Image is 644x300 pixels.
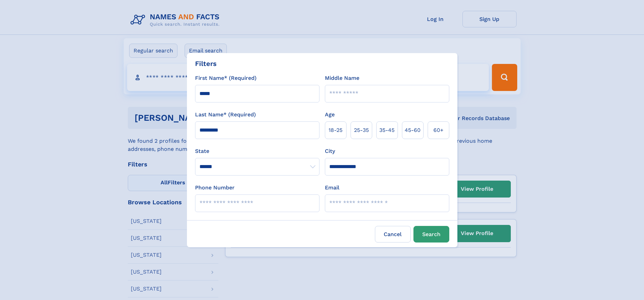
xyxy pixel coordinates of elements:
[195,59,217,69] div: Filters
[195,147,319,155] label: State
[375,226,411,243] label: Cancel
[379,126,395,134] span: 35‑45
[433,126,444,134] span: 60+
[329,126,342,134] span: 18‑25
[325,184,339,192] label: Email
[413,226,449,243] button: Search
[354,126,369,134] span: 25‑35
[195,184,235,192] label: Phone Number
[325,111,335,119] label: Age
[195,111,256,119] label: Last Name* (Required)
[325,147,335,155] label: City
[325,74,359,82] label: Middle Name
[405,126,421,134] span: 45‑60
[195,74,257,82] label: First Name* (Required)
